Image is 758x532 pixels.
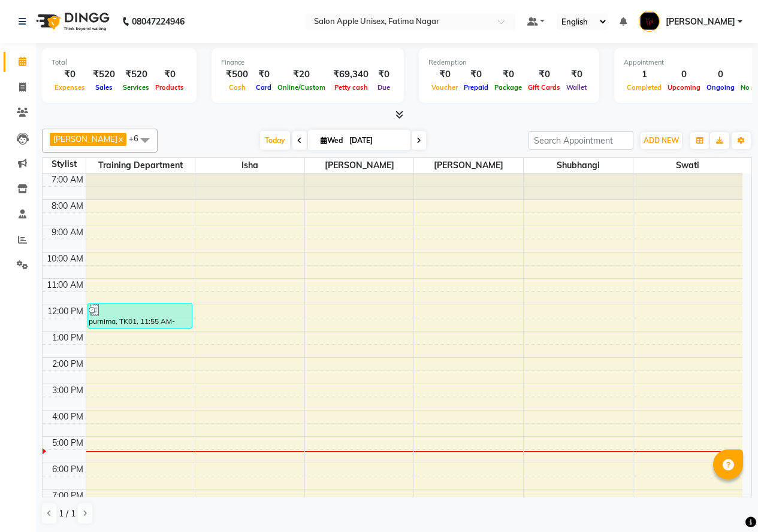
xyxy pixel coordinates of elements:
div: Stylist [43,158,86,171]
div: ₹0 [491,68,525,81]
span: Package [491,83,525,92]
span: Products [152,83,187,92]
span: Shubhangi [524,158,633,173]
div: ₹69,340 [328,68,373,81]
span: Gift Cards [525,83,563,92]
div: ₹20 [274,68,328,81]
span: Wed [318,136,346,145]
div: 5:00 PM [50,437,86,449]
div: 7:00 AM [49,174,86,186]
div: ₹520 [88,68,120,81]
div: 1 [624,68,665,81]
span: ADD NEW [644,136,679,145]
div: ₹0 [525,68,563,81]
button: ADD NEW [641,132,682,149]
span: Today [260,131,290,150]
div: ₹0 [52,68,88,81]
img: Tahira [639,11,660,32]
div: 11:00 AM [44,279,86,291]
iframe: chat widget [708,484,746,520]
span: [PERSON_NAME] [666,16,735,28]
span: Wallet [563,83,590,92]
div: 1:00 PM [50,332,86,344]
span: Expenses [52,83,88,92]
input: Search Appointment [529,131,633,150]
b: 08047224946 [132,5,185,38]
div: Redemption [428,57,590,68]
div: ₹0 [563,68,590,81]
span: Sales [92,83,116,92]
span: +6 [129,133,147,143]
div: ₹0 [253,68,274,81]
span: Services [120,83,152,92]
div: 12:00 PM [45,305,86,318]
div: 9:00 AM [49,226,86,239]
div: ₹0 [373,68,394,81]
span: Due [375,83,393,92]
div: 0 [703,68,738,81]
span: Completed [624,83,665,92]
div: 6:00 PM [50,463,86,476]
span: Swati [633,158,742,173]
span: Voucher [428,83,461,92]
span: Online/Custom [274,83,328,92]
div: 2:00 PM [50,358,86,370]
div: 10:00 AM [44,253,86,265]
span: Card [253,83,274,92]
div: Total [52,57,187,68]
div: ₹0 [461,68,491,81]
div: ₹500 [221,68,253,81]
div: ₹0 [428,68,461,81]
span: [PERSON_NAME] [305,158,414,173]
div: 7:00 PM [50,490,86,502]
div: 4:00 PM [50,411,86,423]
div: Finance [221,57,394,68]
span: Prepaid [461,83,491,92]
a: x [117,134,123,144]
div: 3:00 PM [50,384,86,397]
span: [PERSON_NAME] [53,134,117,144]
span: Isha [195,158,304,173]
div: ₹0 [152,68,187,81]
span: Ongoing [703,83,738,92]
input: 2025-09-03 [346,132,406,150]
div: 0 [665,68,703,81]
span: Cash [226,83,249,92]
span: [PERSON_NAME] [414,158,523,173]
div: 8:00 AM [49,200,86,212]
span: Petty cash [331,83,371,92]
div: ₹520 [120,68,152,81]
span: Upcoming [665,83,703,92]
span: 1 / 1 [59,507,76,520]
div: purnima, TK01, 11:55 AM-12:55 PM, Threading - Eyebrows - [DEMOGRAPHIC_DATA],Threading - Forehead ... [88,303,192,328]
img: logo [31,5,113,38]
span: Training Department [86,158,195,173]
